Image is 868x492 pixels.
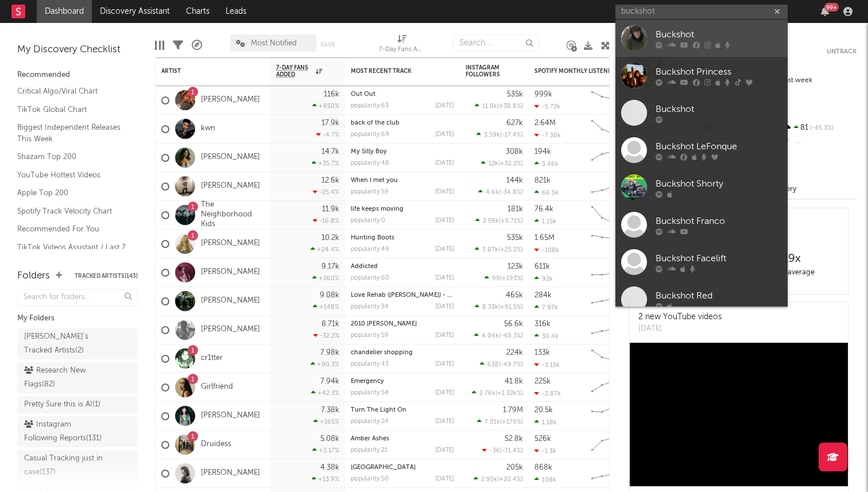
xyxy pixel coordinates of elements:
div: popularity: 0 [351,218,385,224]
svg: Chart title [586,287,638,316]
a: Love Rehab ([PERSON_NAME]) - Outliers Remix [351,292,491,299]
div: Research New Flags ( 82 ) [24,364,105,392]
div: 7.38k [321,406,339,414]
svg: Chart title [586,258,638,287]
div: [DATE] [435,131,454,138]
a: Biggest Independent Releases This Week [17,121,126,145]
div: ( ) [475,303,523,311]
a: Druidess [201,440,231,450]
span: 7.01k [485,419,500,425]
div: popularity: 48 [351,160,389,166]
a: [PERSON_NAME]'s Tracked Artists(2) [17,328,138,359]
a: life keeps moving [351,206,404,212]
div: 8.71k [321,320,339,328]
div: +35.7 % [312,160,339,167]
div: 821k [534,177,551,184]
div: popularity: 49 [351,246,389,253]
div: 10.2k [321,234,339,242]
div: 99 + [824,3,839,11]
div: 868k [534,464,552,471]
div: 181k [507,206,523,213]
div: [DATE] [435,447,454,454]
div: 2.64M [534,119,556,127]
span: +32.2 % [500,161,521,167]
div: 526k [534,435,551,443]
div: -32.2 % [313,332,339,339]
div: My Silly Boy [351,149,454,155]
a: When I met you [351,177,398,184]
div: ( ) [481,160,523,167]
span: +25.2 % [500,247,521,253]
div: 194k [534,148,551,156]
span: +20.4 % [499,476,521,483]
div: ( ) [475,217,523,224]
div: 123k [507,263,523,270]
div: 2010 Justin Bieber [351,321,454,327]
svg: Chart title [586,172,638,201]
div: Buckshot Red [656,289,782,303]
div: [DATE] [435,476,454,482]
a: Research New Flags(82) [17,362,138,393]
div: -16.8 % [313,217,339,224]
span: 4.6k [486,189,499,196]
div: -- [780,135,857,150]
a: Buckshot Facelift [615,243,788,281]
div: [PERSON_NAME]'s Tracked Artists ( 2 ) [24,330,105,358]
div: 611k [534,263,550,270]
span: -17.4 % [502,132,521,138]
div: 7.98k [320,349,339,357]
div: +260 % [312,274,339,282]
div: Buckshot [656,102,782,116]
div: 56.6k [504,320,523,328]
div: ( ) [474,332,523,339]
svg: Chart title [586,86,638,115]
a: [PERSON_NAME] [201,181,260,191]
a: [PERSON_NAME] [201,95,260,105]
div: 535k [507,91,523,98]
div: Hunting Boots [351,235,454,241]
button: Save [320,41,335,48]
a: Turn The Light On [351,407,406,413]
a: Apple Top 200 [17,187,126,199]
a: Spotify Track Velocity Chart [17,205,126,218]
div: popularity: 60 [351,275,389,281]
div: Out Out [351,91,454,98]
button: Tracked Artists(143) [75,273,138,279]
a: Buckshot Princess [615,57,788,94]
a: [PERSON_NAME] [201,325,260,335]
span: 11.8k [482,103,497,110]
span: 3.87k [482,247,498,253]
svg: Chart title [586,402,638,431]
span: -45.3 % [808,125,834,131]
a: Buckshot Franco [615,206,788,243]
a: cr1tter [201,354,223,363]
a: Buckshot [615,94,788,131]
div: +148 % [313,303,339,311]
a: Shazam Top 200 [17,150,126,163]
div: Instagram Followers [466,64,506,78]
div: 14.7k [321,148,339,156]
span: 638 [487,362,499,368]
div: Addicted [351,264,454,270]
a: Buckshot Shorty [615,169,788,206]
span: 12k [489,161,498,167]
div: 133k [534,349,550,357]
div: 76.4k [534,206,553,213]
div: popularity: 34 [351,304,389,310]
div: popularity: 59 [351,332,389,339]
span: 4.04k [482,333,499,339]
span: +179 % [502,419,521,425]
div: 116k [324,91,339,98]
div: Buckshot LeFonque [656,140,782,153]
div: 5.08k [320,435,339,443]
div: A&R Pipeline [192,29,202,62]
svg: Chart title [586,316,638,344]
div: 7.97k [534,304,558,311]
div: 1.79M [503,406,523,414]
div: +165 % [313,418,339,425]
svg: Chart title [586,144,638,172]
div: Buckshot [656,28,782,41]
div: popularity: 59 [351,189,389,195]
a: Casual Tracking just in case(137) [17,450,138,481]
div: ( ) [472,389,523,397]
